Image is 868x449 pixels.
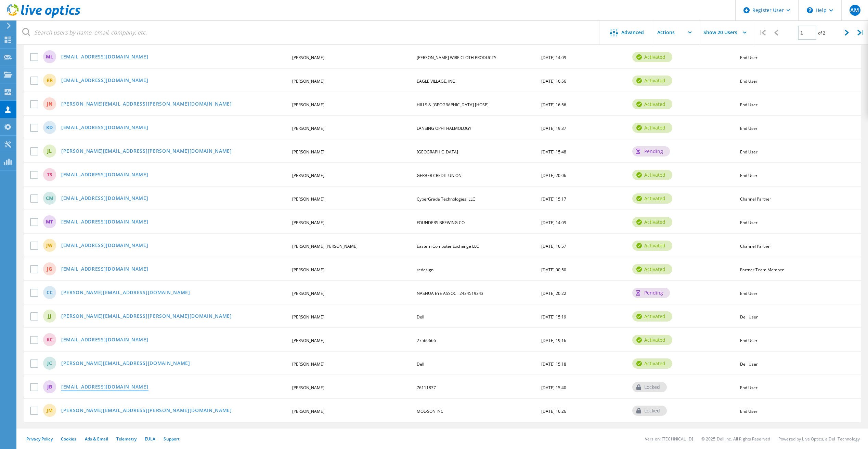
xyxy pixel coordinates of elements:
span: End User [740,78,757,84]
span: [PERSON_NAME] [292,173,324,178]
a: Live Optics Dashboard [7,14,80,19]
div: locked [632,382,667,392]
span: 27569666 [417,338,436,343]
span: Dell User [740,361,758,367]
span: [DATE] 00:50 [541,267,566,273]
span: [DATE] 19:16 [541,338,566,343]
span: JC [47,361,52,366]
span: [PERSON_NAME] [292,196,324,202]
a: [PERSON_NAME][EMAIL_ADDRESS][PERSON_NAME][DOMAIN_NAME] [61,101,232,107]
div: activated [632,335,672,345]
svg: \n [807,7,813,13]
div: activated [632,264,672,274]
span: JM [47,408,53,413]
span: 76111837 [417,385,436,391]
span: Dell User [740,314,758,320]
span: KD [46,125,53,130]
span: Advanced [621,30,644,35]
span: FOUNDERS BREWING CO [417,220,465,226]
span: [PERSON_NAME] [292,125,324,131]
span: [DATE] 15:40 [541,385,566,391]
div: pending [632,146,670,157]
a: [EMAIL_ADDRESS][DOMAIN_NAME] [61,125,148,131]
span: CC [47,290,53,295]
a: EULA [145,436,155,442]
a: [EMAIL_ADDRESS][DOMAIN_NAME] [61,172,148,178]
a: [EMAIL_ADDRESS][DOMAIN_NAME] [61,219,148,225]
span: [DATE] 16:56 [541,78,566,84]
span: [DATE] 16:56 [541,102,566,108]
a: [PERSON_NAME][EMAIL_ADDRESS][DOMAIN_NAME] [61,361,190,367]
span: of 2 [818,30,825,36]
span: JN [47,101,52,106]
span: [DATE] 20:06 [541,173,566,178]
div: activated [632,311,672,322]
a: Ads & Email [85,436,108,442]
span: [PERSON_NAME] [292,55,324,60]
span: [DATE] 15:18 [541,361,566,367]
span: [PERSON_NAME] [292,149,324,155]
div: locked [632,406,667,416]
span: End User [740,173,757,178]
span: [PERSON_NAME] [292,361,324,367]
a: [EMAIL_ADDRESS][DOMAIN_NAME] [61,78,148,84]
span: [DATE] 14:09 [541,220,566,226]
span: KC [47,337,53,342]
span: [PERSON_NAME] [292,220,324,226]
span: GERBER CREDIT UNION [417,173,462,178]
span: MOL-SON INC [417,408,443,414]
span: JL [47,149,52,153]
a: [PERSON_NAME][EMAIL_ADDRESS][PERSON_NAME][DOMAIN_NAME] [61,408,232,414]
a: [EMAIL_ADDRESS][DOMAIN_NAME] [61,54,148,60]
li: © 2025 Dell Inc. All Rights Reserved [701,436,770,442]
a: [EMAIL_ADDRESS][DOMAIN_NAME] [61,267,148,272]
a: [EMAIL_ADDRESS][DOMAIN_NAME] [61,384,148,390]
span: JG [47,267,52,271]
span: End User [740,220,757,226]
span: redesign [417,267,433,273]
span: [PERSON_NAME] [292,267,324,273]
a: [PERSON_NAME][EMAIL_ADDRESS][PERSON_NAME][DOMAIN_NAME] [61,149,232,154]
a: [PERSON_NAME][EMAIL_ADDRESS][DOMAIN_NAME] [61,290,190,296]
span: End User [740,408,757,414]
div: pending [632,288,670,298]
span: [DATE] 14:09 [541,55,566,60]
span: JW [46,243,53,248]
span: NASHUA EYE ASSOC : 2434519343 [417,290,483,296]
div: activated [632,123,672,133]
span: [PERSON_NAME] [292,314,324,320]
span: End User [740,102,757,108]
span: [DATE] 15:19 [541,314,566,320]
span: End User [740,338,757,343]
a: [EMAIL_ADDRESS][DOMAIN_NAME] [61,196,148,202]
span: [PERSON_NAME] [292,102,324,108]
span: Dell [417,361,424,367]
span: HILLS & [GEOGRAPHIC_DATA] [HOSP] [417,102,489,108]
span: End User [740,385,757,391]
span: CM [46,196,53,201]
span: AM [850,8,859,13]
div: activated [632,217,672,227]
span: [GEOGRAPHIC_DATA] [417,149,458,155]
a: [EMAIL_ADDRESS][DOMAIN_NAME] [61,337,148,343]
span: [DATE] 16:26 [541,408,566,414]
span: Dell [417,314,424,320]
span: [PERSON_NAME] [292,290,324,296]
span: Partner Team Member [740,267,784,273]
span: ML [46,54,53,59]
span: [DATE] 19:37 [541,125,566,131]
span: TS [47,172,52,177]
a: [EMAIL_ADDRESS][DOMAIN_NAME] [61,243,148,249]
span: [PERSON_NAME] [292,338,324,343]
span: [PERSON_NAME] [292,385,324,391]
span: End User [740,55,757,60]
span: [DATE] 15:17 [541,196,566,202]
span: [PERSON_NAME] [PERSON_NAME] [292,243,358,249]
span: CyberGrade Technologies, LLC [417,196,475,202]
span: MT [46,219,53,224]
span: Eastern Computer Exchange LLC [417,243,479,249]
a: Cookies [61,436,77,442]
div: activated [632,241,672,251]
span: End User [740,149,757,155]
span: LANSING OPHTHALMOLOGY [417,125,471,131]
